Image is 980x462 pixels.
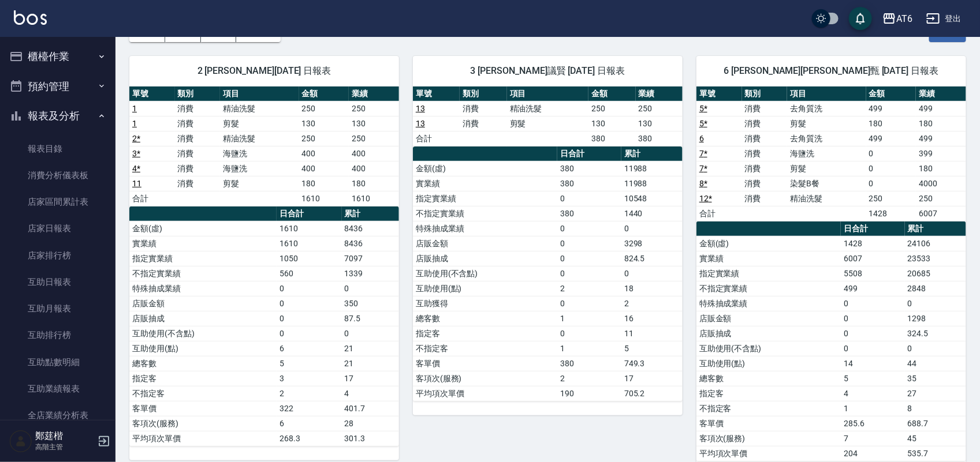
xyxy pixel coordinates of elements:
td: 6007 [916,206,966,221]
td: 客項次(服務) [696,431,841,446]
td: 海鹽洗 [220,146,299,161]
td: 749.3 [621,356,683,371]
td: 不指定實業績 [413,206,557,221]
table: a dense table [129,87,399,206]
td: 5508 [841,266,904,281]
td: 金額(虛) [696,236,841,251]
td: 1610 [277,236,342,251]
a: 全店業績分析表 [5,402,111,429]
a: 1 [132,104,137,113]
td: 190 [557,386,621,401]
td: 指定實業績 [129,251,277,266]
th: 金額 [588,87,635,102]
td: 0 [621,266,683,281]
td: 17 [342,371,399,386]
td: 2 [557,281,621,296]
td: 2 [557,371,621,386]
td: 0 [277,281,342,296]
td: 499 [916,101,966,116]
td: 7 [841,431,904,446]
a: 店家日報表 [5,215,111,242]
td: 6 [277,416,342,431]
td: 35 [905,371,966,386]
td: 380 [557,161,621,176]
a: 13 [416,119,425,128]
td: 180 [866,116,916,131]
td: 0 [905,341,966,356]
td: 消費 [175,131,221,146]
td: 0 [557,266,621,281]
td: 4000 [916,176,966,191]
td: 剪髮 [507,116,588,131]
td: 互助使用(點) [696,356,841,371]
td: 染髮B餐 [787,176,866,191]
td: 11988 [621,161,683,176]
td: 285.6 [841,416,904,431]
button: save [849,7,872,30]
th: 類別 [175,87,221,102]
td: 324.5 [905,326,966,341]
td: 互助使用(點) [413,281,557,296]
td: 消費 [742,161,788,176]
th: 業績 [349,87,399,102]
td: 消費 [175,146,221,161]
td: 1428 [841,236,904,251]
td: 130 [299,116,349,131]
td: 130 [636,116,683,131]
td: 250 [299,131,349,146]
td: 11988 [621,176,683,191]
td: 180 [299,176,349,191]
td: 合計 [129,191,175,206]
td: 0 [277,326,342,341]
th: 項目 [507,87,588,102]
td: 不指定實業績 [129,266,277,281]
td: 海鹽洗 [220,161,299,176]
td: 499 [916,131,966,146]
a: 11 [132,179,141,188]
td: 0 [866,161,916,176]
td: 380 [557,356,621,371]
a: 消費分析儀表板 [5,162,111,189]
th: 日合計 [841,221,904,236]
th: 金額 [299,87,349,102]
td: 5 [277,356,342,371]
td: 0 [841,326,904,341]
button: AT6 [878,7,917,31]
td: 204 [841,446,904,461]
td: 0 [866,146,916,161]
td: 精油洗髮 [220,131,299,146]
td: 1610 [299,191,349,206]
table: a dense table [696,87,966,221]
td: 0 [557,326,621,341]
td: 0 [342,281,399,296]
td: 535.7 [905,446,966,461]
th: 累計 [342,206,399,221]
td: 24106 [905,236,966,251]
td: 消費 [742,101,788,116]
td: 28 [342,416,399,431]
td: 1 [841,401,904,416]
a: 店家區間累計表 [5,189,111,215]
td: 322 [277,401,342,416]
td: 總客數 [129,356,277,371]
td: 指定實業績 [696,266,841,281]
td: 0 [557,191,621,206]
td: 2848 [905,281,966,296]
button: 預約管理 [5,72,111,102]
a: 互助月報表 [5,295,111,322]
td: 3298 [621,236,683,251]
td: 客單價 [696,416,841,431]
td: 11 [621,326,683,341]
td: 消費 [742,191,788,206]
td: 560 [277,266,342,281]
th: 業績 [636,87,683,102]
td: 金額(虛) [129,221,277,236]
a: 互助排行榜 [5,322,111,348]
td: 4 [841,386,904,401]
td: 2 [277,386,342,401]
th: 日合計 [557,147,621,161]
td: 380 [636,131,683,146]
td: 客項次(服務) [129,416,277,431]
td: 實業績 [129,236,277,251]
td: 互助獲得 [413,296,557,311]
